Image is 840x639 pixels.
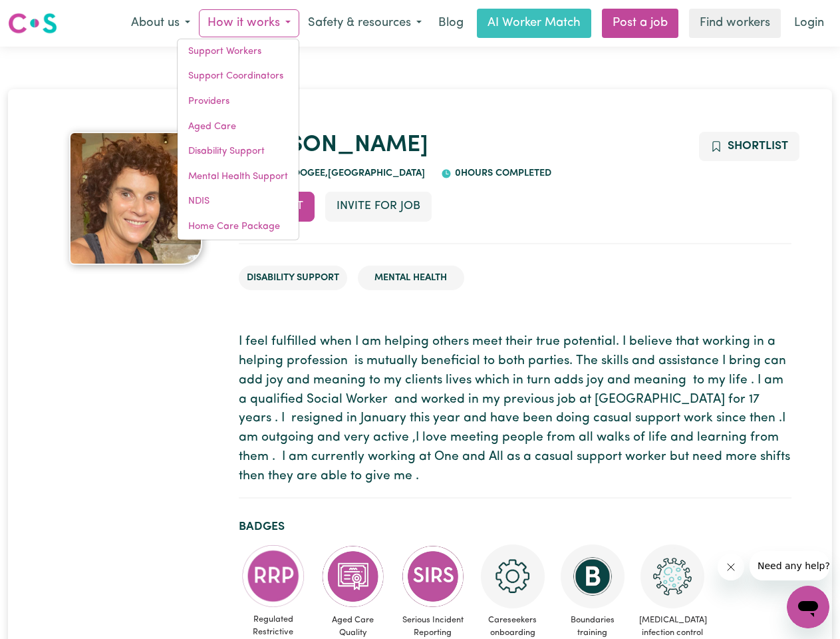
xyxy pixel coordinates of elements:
[452,168,551,178] span: 0 hours completed
[640,544,704,608] img: CS Academy: COVID-19 Infection Control Training course completed
[786,9,832,38] a: Login
[689,9,781,38] a: Find workers
[239,333,791,486] p: I feel fulfilled when I am helping others meet their true potential. I believe that working in a ...
[699,132,799,161] button: Add to shortlist
[178,214,299,240] a: Home Care Package
[401,544,465,608] img: CS Academy: Serious Incident Reporting Scheme course completed
[299,9,430,37] button: Safety & resources
[325,192,432,221] button: Invite for Job
[8,8,57,39] a: Careseekers logo
[239,266,347,291] li: Disability Support
[177,39,299,240] div: How it works
[122,9,199,37] button: About us
[239,520,791,534] h2: Badges
[49,132,223,265] a: Belinda's profile picture'
[69,132,202,265] img: Belinda
[249,168,426,178] span: SOUTH COOGEE , [GEOGRAPHIC_DATA]
[561,544,625,608] img: CS Academy: Boundaries in care and support work course completed
[178,189,299,214] a: NDIS
[430,9,472,38] a: Blog
[787,586,829,628] iframe: Button to launch messaging window
[8,9,80,20] span: Need any help?
[8,11,57,35] img: Careseekers logo
[477,9,591,38] a: AI Worker Match
[358,266,464,291] li: Mental Health
[178,164,299,190] a: Mental Health Support
[602,9,678,38] a: Post a job
[750,551,829,580] iframe: Message from company
[481,544,545,608] img: CS Academy: Careseekers Onboarding course completed
[239,134,428,157] a: [PERSON_NAME]
[321,544,385,608] img: CS Academy: Aged Care Quality Standards & Code of Conduct course completed
[178,114,299,140] a: Aged Care
[178,39,299,65] a: Support Workers
[178,89,299,114] a: Providers
[728,140,788,152] span: Shortlist
[178,139,299,164] a: Disability Support
[199,9,299,37] button: How it works
[241,544,305,608] img: CS Academy: Regulated Restrictive Practices course completed
[178,64,299,89] a: Support Coordinators
[718,554,744,580] iframe: Close message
